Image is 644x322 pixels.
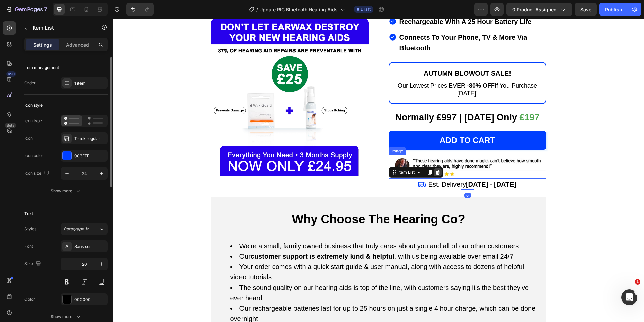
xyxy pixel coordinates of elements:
li: We're a small, family owned business that truly cares about you and all of our other customers [117,222,427,233]
button: Add to cart [276,112,433,131]
div: Text [24,211,33,217]
p: 7 [44,5,47,13]
button: Publish [599,3,628,16]
h2: Rich Text Editor. Editing area: main [282,49,427,60]
p: Advanced [66,41,89,48]
li: The sound quality on our hearing aids is top of the line, with customers saying it's the best the... [117,264,427,285]
span: 1 [635,279,640,285]
div: Icon style [24,102,43,108]
div: Icon type [24,118,42,124]
div: Rich Text Editor. Editing area: main [282,63,427,79]
h2: Rich Text Editor. Editing area: main [276,91,433,107]
div: 0 [351,174,358,179]
div: Truck regular [74,136,106,142]
div: Icon color [24,153,43,159]
span: Save [580,7,591,12]
p: ⁠⁠⁠⁠⁠⁠⁠ [276,91,433,106]
span: Draft [361,6,371,12]
div: 000000 [74,297,106,303]
button: 0 product assigned [506,3,572,16]
div: Beta [5,123,16,128]
span: Update RIC Bluetooth Hearing Aids [259,6,338,13]
div: Add to cart [327,117,382,126]
div: Rich Text Editor. Editing area: main [285,12,433,35]
div: Styles [24,226,36,232]
iframe: Intercom live chat [621,289,637,305]
p: Settings [33,41,52,48]
strong: Connects To Your Phone, TV & More Via Bluetooth [286,15,414,33]
div: 1 item [74,80,106,86]
div: Show more [51,313,82,320]
strong: 80% OFF [356,64,382,70]
div: Item management [24,65,59,71]
div: Order [24,80,36,86]
button: 7 [3,3,50,16]
div: Icon size [24,169,51,178]
div: Show more [51,188,82,194]
span: / [256,6,258,13]
div: Color [24,296,35,302]
strong: £197 [407,94,427,104]
button: Save [575,3,597,16]
strong: [DATE] - [DATE] [353,162,403,169]
div: Undo/Redo [126,3,154,16]
img: gempages_524027044380541927-83c5d9b4-0a44-406c-82d4-41110d259d23.avif [276,136,433,160]
p: Item List [33,24,90,32]
div: 003FFF [74,153,106,159]
div: Sans-serif [74,244,106,250]
div: Font [24,243,33,249]
li: Our rechargeable batteries last for up to 25 hours on just a single 4 hour charge, which can be d... [117,285,427,305]
button: Paragraph 1* [61,223,108,235]
div: Publish [605,6,622,13]
div: Item List [284,151,303,157]
div: 450 [6,71,16,77]
span: Paragraph 1* [64,226,89,232]
strong: customer support is extremely kind & helpful [138,234,281,241]
p: Our Lowest Prices EVER - If You Purchase [DATE]! [282,63,427,79]
li: Our , with us being available over email 24/7 [117,233,427,243]
strong: AUTUMN BLOWOUT SALE! [311,51,398,58]
span: 0 product assigned [512,6,557,13]
button: Show more [24,185,108,197]
p: Est. Delivery [315,161,404,170]
div: Size [24,259,42,268]
div: Image [277,129,291,135]
h2: Why Choose The Hearing Co? [103,191,428,210]
strong: Normally £997 | [DATE] Only [282,94,404,104]
iframe: Design area [113,19,644,322]
p: ⁠⁠⁠⁠⁠⁠⁠ [282,50,427,59]
div: Icon [24,135,33,141]
li: Your order comes with a quick start guide & user manual, along with access to dozens of helpful v... [117,243,427,264]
